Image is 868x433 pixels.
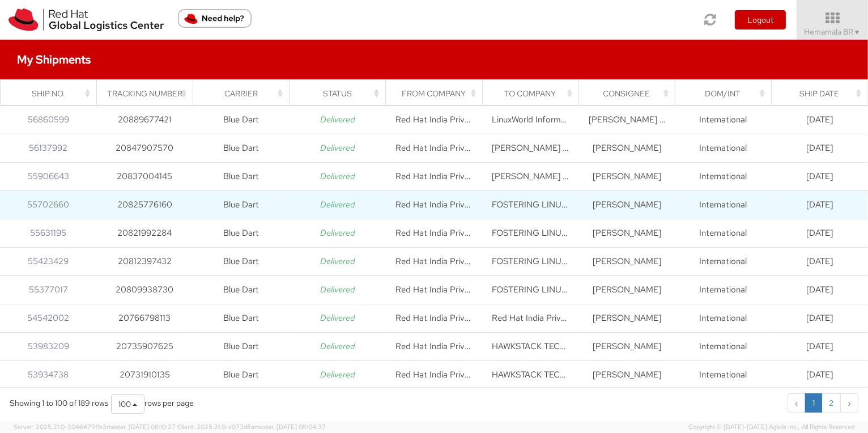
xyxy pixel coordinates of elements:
td: [PERSON_NAME] [578,190,675,219]
td: 20889677421 [96,105,193,134]
i: Delivered [320,256,355,267]
td: International [675,134,772,162]
td: Blue Dart [193,190,289,219]
span: Copyright © [DATE]-[DATE] Agistix Inc., All Rights Reserved [688,423,854,432]
a: 53934738 [28,369,69,380]
td: FOSTERING LINUX SERVICES PRIVATE LIMITED [482,190,578,219]
div: Tracking Number [107,88,190,99]
a: 55906643 [28,171,69,182]
td: [PERSON_NAME] [578,162,675,190]
a: 55377017 [29,284,68,295]
button: Need help? [178,9,252,28]
td: Blue Dart [193,162,289,190]
a: to page 2 [822,393,841,413]
button: Logout [735,10,786,29]
td: [DATE] [772,360,868,389]
td: [PERSON_NAME] [578,247,675,275]
div: Consignee [589,88,671,99]
span: 100 [118,399,131,409]
i: Delivered [320,341,355,352]
button: 100 [111,394,144,414]
td: [DATE] [772,105,868,134]
td: Blue Dart [193,105,289,134]
td: Red Hat India Private Limited [386,275,482,304]
td: [PERSON_NAME] [578,304,675,332]
td: [DATE] [772,162,868,190]
td: LinuxWorld Informatics Private Limited [482,105,578,134]
td: [PERSON_NAME] Solutions Pvt Ltd [482,134,578,162]
i: Delivered [320,199,355,210]
td: International [675,105,772,134]
td: Blue Dart [193,304,289,332]
td: International [675,275,772,304]
td: 20847907570 [96,134,193,162]
td: 20809938730 [96,275,193,304]
a: to page 1 [805,393,822,413]
a: previous page [788,393,806,413]
td: [PERSON_NAME] [578,275,675,304]
img: rh-logistics-00dfa346123c4ec078e1.svg [8,9,164,31]
td: Red Hat India Private Limited [386,247,482,275]
td: [PERSON_NAME] / [PERSON_NAME] [578,105,675,134]
i: Delivered [320,114,355,125]
i: Delivered [320,227,355,239]
td: 20837004145 [96,162,193,190]
div: Status [300,88,382,99]
td: FOSTERING LINUX SERVICES PRIVATE LIMITED [482,247,578,275]
div: Ship No. [11,88,93,99]
a: 56860599 [28,114,69,125]
a: 55423429 [28,256,69,267]
a: 55702660 [27,199,69,210]
td: International [675,247,772,275]
i: Delivered [320,312,355,324]
a: 54542002 [27,312,69,324]
td: FOSTERING LINUX SERVICES PRIVATE LIMITED [482,219,578,247]
div: Carrier [203,88,286,99]
a: next page [840,393,858,413]
td: International [675,162,772,190]
div: From Company [396,88,479,99]
td: Red Hat India Private Limited [386,304,482,332]
td: [PERSON_NAME] [578,219,675,247]
td: [DATE] [772,332,868,360]
td: Red Hat India Private Limited [386,162,482,190]
td: [DATE] [772,190,868,219]
td: [DATE] [772,304,868,332]
td: 20731910135 [96,360,193,389]
td: 20821992284 [96,219,193,247]
div: Dom/Int [685,88,768,99]
td: [DATE] [772,275,868,304]
td: Blue Dart [193,275,289,304]
td: Red Hat India Private Limited [482,304,578,332]
span: master, [DATE] 08:10:27 [107,423,176,431]
span: master, [DATE] 08:04:37 [254,423,326,431]
div: To Company [492,88,575,99]
td: Blue Dart [193,360,289,389]
span: Client: 2025.21.0-c073d8a [177,423,326,431]
td: 20825776160 [96,190,193,219]
td: HAWKSTACK TECHNOLOGIES PVT LTD [482,332,578,360]
a: 56137992 [29,142,67,154]
td: International [675,190,772,219]
td: Blue Dart [193,134,289,162]
td: 20766798113 [96,304,193,332]
div: rows per page [111,394,194,414]
td: FOSTERING LINUX SERVICES PRIVATE LIMITED [482,275,578,304]
td: International [675,219,772,247]
td: Blue Dart [193,332,289,360]
td: Blue Dart [193,219,289,247]
i: Delivered [320,284,355,295]
td: International [675,332,772,360]
td: Red Hat India Private Limited [386,332,482,360]
td: [PERSON_NAME] [578,134,675,162]
span: Showing 1 to 100 of 189 rows [10,398,108,408]
a: 53983209 [28,341,69,352]
i: Delivered [320,171,355,182]
td: Red Hat India Private Limited [386,134,482,162]
td: Red Hat India Private Limited [386,190,482,219]
td: [PERSON_NAME] [578,360,675,389]
td: 20735907625 [96,332,193,360]
td: International [675,304,772,332]
td: Red Hat India Private Limited [386,219,482,247]
td: [PERSON_NAME] Solutions Pvt Ltd [482,162,578,190]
